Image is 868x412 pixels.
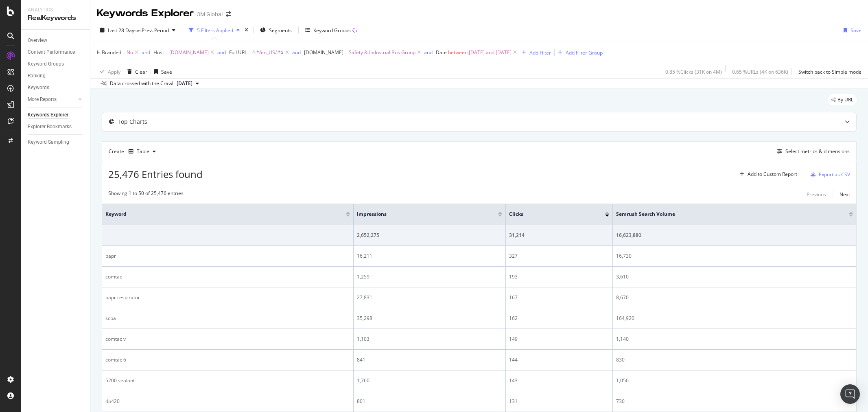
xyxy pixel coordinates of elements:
div: 16,623,880 [616,232,853,239]
button: and [424,48,433,56]
span: Last 28 Days [108,27,137,34]
div: 27,831 [357,294,502,301]
div: 5200 sealant [105,377,350,384]
div: 2,652,275 [357,232,502,239]
div: Export as CSV [819,171,850,178]
div: 35,298 [357,315,502,322]
button: Switch back to Simple mode [795,65,861,78]
button: Add Filter Group [555,48,603,57]
div: 131 [509,398,609,405]
div: Open Intercom Messenger [840,384,860,404]
span: = [122,49,125,56]
div: Overview [28,36,47,45]
div: 801 [357,398,502,405]
a: More Reports [28,95,76,104]
div: 1,259 [357,273,502,281]
div: Clear [135,68,147,75]
div: 3,610 [616,273,853,281]
div: Add Filter [529,49,551,56]
span: Date [436,49,447,56]
div: 5 Filters Applied [197,27,233,34]
div: papr respirator [105,294,350,301]
a: Keyword Sampling [28,138,84,147]
div: papr [105,252,350,260]
button: Add to Custom Report [737,168,797,181]
button: Table [125,145,159,158]
span: = [345,49,348,56]
div: Save [161,68,172,75]
button: Apply [97,65,120,78]
a: Explorer Bookmarks [28,123,84,131]
div: 16,730 [616,252,853,260]
div: Keyword Sampling [28,138,69,147]
div: 1,140 [616,335,853,343]
a: Keywords [28,83,84,92]
div: Keywords [28,83,49,92]
span: Impressions [357,210,486,218]
span: Safety & Industrial Bus Group [349,47,415,58]
button: Save [151,65,172,78]
div: Analytics [28,7,83,13]
div: 167 [509,294,609,301]
button: Clear [124,65,147,78]
button: Add Filter [518,48,551,57]
button: and [217,48,226,56]
div: 1,050 [616,377,853,384]
span: Clicks [509,210,593,218]
div: times [243,26,250,34]
div: Ranking [28,72,46,80]
div: 1,760 [357,377,502,384]
button: Select metrics & dimensions [774,147,850,156]
button: and [142,48,150,56]
div: comtac v [105,335,350,343]
span: vs Prev. Period [137,27,169,34]
a: Keyword Groups [28,60,84,68]
div: RealKeywords [28,13,83,23]
div: Keyword Groups [313,27,351,34]
button: Save [840,24,861,37]
span: 2025 Aug. 17th [177,80,192,87]
button: Previous [807,190,826,199]
div: Add Filter Group [566,49,603,56]
a: Keywords Explorer [28,111,84,119]
div: Top Charts [118,118,147,126]
div: 327 [509,252,609,260]
div: Add to Custom Report [748,172,797,177]
div: Next [840,191,850,198]
button: Last 28 DaysvsPrev. Period [97,24,179,37]
span: Full URL [229,49,247,56]
div: comtac [105,273,350,281]
div: More Reports [28,95,57,104]
button: [DATE] [173,79,202,88]
button: Keyword Groups [302,24,361,37]
span: = [165,49,168,56]
div: Previous [807,191,826,198]
div: Explorer Bookmarks [28,123,72,131]
div: arrow-right-arrow-left [226,11,231,17]
div: Keywords Explorer [97,7,194,20]
div: Switch back to Simple mode [798,68,861,75]
div: 0.65 % URLs ( 4K on 636K ) [732,68,788,75]
div: Save [851,27,861,34]
button: Next [840,190,850,199]
div: Keyword Groups [28,60,64,68]
div: legacy label [828,94,857,105]
div: 144 [509,356,609,364]
span: Is Branded [97,49,121,56]
div: 730 [616,398,853,405]
span: [DOMAIN_NAME] [169,47,209,58]
a: Content Performance [28,48,84,57]
div: Apply [108,68,120,75]
div: Showing 1 to 50 of 25,476 entries [108,190,184,199]
span: Keyword [105,210,334,218]
button: Segments [257,24,295,37]
div: comtac 6 [105,356,350,364]
div: 16,211 [357,252,502,260]
div: 149 [509,335,609,343]
div: Data crossed with the Crawl [110,80,173,87]
div: 162 [509,315,609,322]
button: and [292,48,301,56]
